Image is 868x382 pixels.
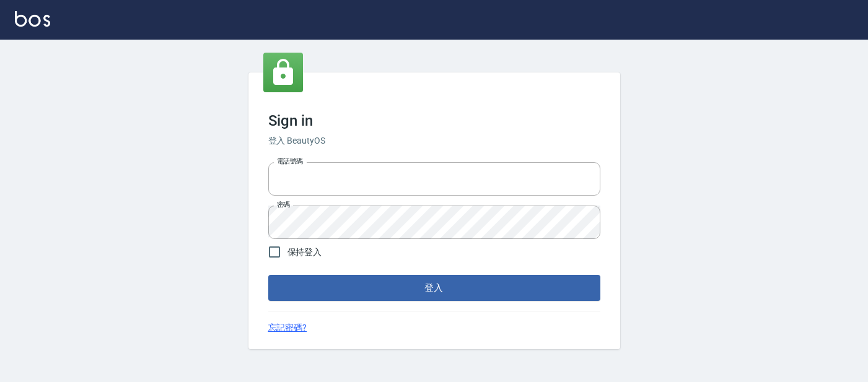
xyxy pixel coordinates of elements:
[268,321,307,334] a: 忘記密碼?
[268,112,600,129] h3: Sign in
[287,246,322,259] span: 保持登入
[268,134,600,147] h6: 登入 BeautyOS
[268,275,600,301] button: 登入
[15,11,50,27] img: Logo
[277,200,290,209] label: 密碼
[277,157,303,166] label: 電話號碼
